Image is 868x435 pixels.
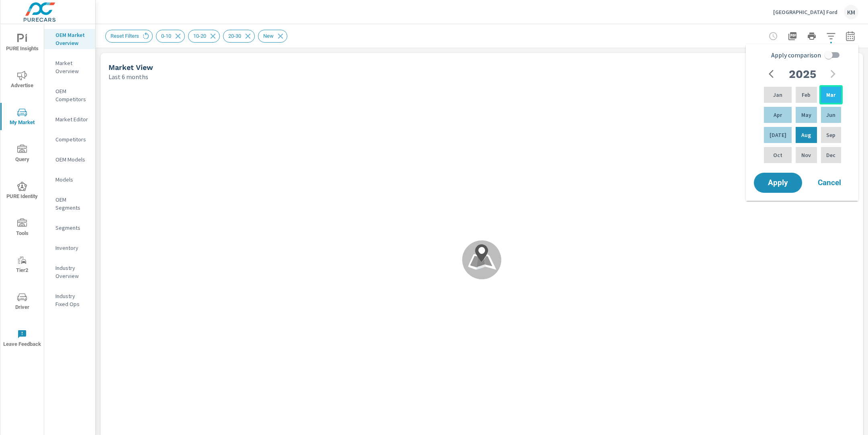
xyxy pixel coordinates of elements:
[0,24,44,357] div: nav menu
[826,131,835,139] p: Sep
[44,222,95,234] div: Segments
[55,224,89,232] p: Segments
[44,194,95,214] div: OEM Segments
[823,28,839,44] button: Apply Filters
[44,113,95,125] div: Market Editor
[3,255,41,275] span: Tier2
[223,30,255,43] div: 20-30
[44,133,95,145] div: Competitors
[156,30,185,43] div: 0-10
[789,67,816,81] h2: 2025
[108,63,153,71] h5: Market View
[3,71,41,90] span: Advertise
[754,173,802,193] button: Apply
[44,242,95,254] div: Inventory
[826,111,835,119] p: Jun
[802,91,811,99] p: Feb
[44,29,95,49] div: OEM Market Overview
[223,33,246,39] span: 20-30
[55,59,89,75] p: Market Overview
[44,174,95,186] div: Models
[106,33,144,39] span: Reset Filters
[44,262,95,282] div: Industry Overview
[770,131,786,139] p: [DATE]
[55,135,89,143] p: Competitors
[813,179,845,186] span: Cancel
[55,87,89,103] p: OEM Competitors
[3,329,41,349] span: Leave Feedback
[55,196,89,212] p: OEM Segments
[3,34,41,53] span: PURE Insights
[826,91,835,99] p: Mar
[762,179,794,186] span: Apply
[55,176,89,184] p: Models
[842,28,858,44] button: Select Date Range
[801,151,811,159] p: Nov
[108,72,148,82] p: Last 6 months
[55,155,89,163] p: OEM Models
[844,5,858,19] div: KM
[3,182,41,201] span: PURE Identity
[773,8,837,16] p: [GEOGRAPHIC_DATA] Ford
[258,33,278,39] span: New
[3,108,41,127] span: My Market
[258,30,287,43] div: New
[826,151,835,159] p: Dec
[55,115,89,123] p: Market Editor
[44,57,95,77] div: Market Overview
[188,33,211,39] span: 10-20
[105,30,153,43] div: Reset Filters
[805,173,854,193] button: Cancel
[773,91,782,99] p: Jan
[44,290,95,310] div: Industry Fixed Ops
[3,219,41,238] span: Tools
[801,111,811,119] p: May
[55,31,89,47] p: OEM Market Overview
[801,131,811,139] p: Aug
[188,30,220,43] div: 10-20
[55,292,89,308] p: Industry Fixed Ops
[3,145,41,164] span: Query
[44,85,95,105] div: OEM Competitors
[55,264,89,280] p: Industry Overview
[3,292,41,312] span: Driver
[44,153,95,165] div: OEM Models
[55,244,89,252] p: Inventory
[774,111,782,119] p: Apr
[773,151,782,159] p: Oct
[156,33,176,39] span: 0-10
[771,50,821,60] span: Apply comparison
